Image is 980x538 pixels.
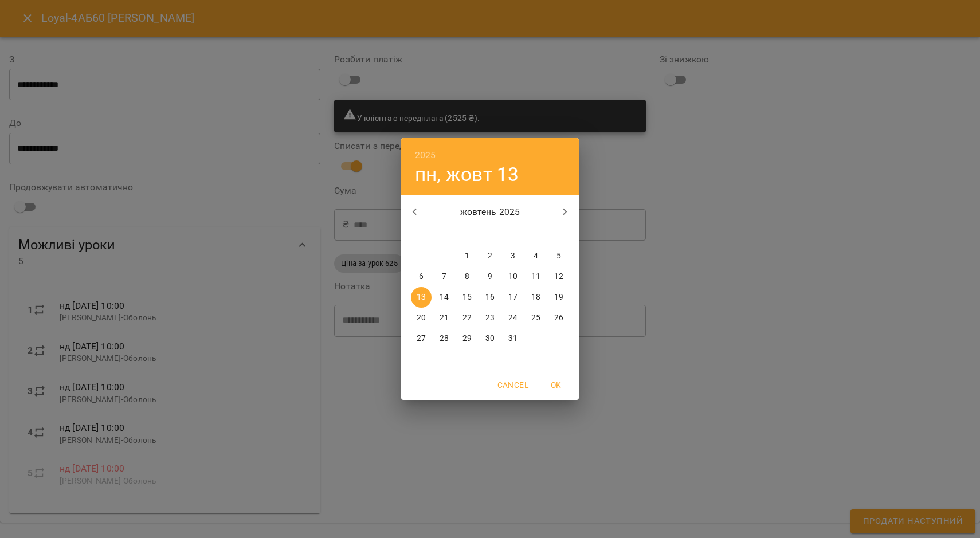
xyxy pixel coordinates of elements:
button: 13 [411,287,432,308]
button: 21 [434,308,454,328]
button: 27 [411,328,432,349]
p: 23 [485,312,495,324]
button: 14 [434,287,454,308]
button: 24 [503,308,523,328]
p: 20 [417,312,426,324]
span: Cancel [497,378,528,392]
button: 6 [411,266,432,287]
button: 5 [548,246,569,266]
button: 10 [503,266,523,287]
button: 29 [457,328,477,349]
p: 15 [462,292,472,303]
button: 9 [480,266,500,287]
p: жовтень 2025 [429,205,552,219]
button: Cancel [493,375,533,395]
p: 16 [485,292,495,303]
p: 3 [511,250,515,262]
p: 26 [554,312,563,324]
p: 1 [465,250,469,262]
p: 5 [556,250,561,262]
button: 17 [503,287,523,308]
button: 19 [548,287,569,308]
button: 31 [503,328,523,349]
p: 31 [508,333,518,344]
p: 2 [488,250,492,262]
button: 11 [526,266,546,287]
span: нд [548,229,569,240]
span: пн [411,229,432,240]
p: 25 [531,312,540,324]
p: 8 [465,271,469,282]
button: 7 [434,266,454,287]
button: 23 [480,308,500,328]
p: 19 [554,292,563,303]
p: 30 [485,333,495,344]
button: 2025 [415,147,436,163]
button: 12 [548,266,569,287]
button: 20 [411,308,432,328]
p: 13 [417,292,426,303]
button: 22 [457,308,477,328]
span: ср [457,229,477,240]
p: 7 [442,271,446,282]
p: 14 [440,292,449,303]
span: вт [434,229,454,240]
button: 3 [503,246,523,266]
p: 27 [417,333,426,344]
p: 22 [462,312,472,324]
button: 8 [457,266,477,287]
button: 26 [548,308,569,328]
span: OK [542,378,570,392]
p: 4 [534,250,538,262]
button: 1 [457,246,477,266]
button: 25 [526,308,546,328]
button: пн, жовт 13 [415,163,519,186]
button: 28 [434,328,454,349]
p: 6 [419,271,424,282]
p: 24 [508,312,518,324]
span: пт [503,229,523,240]
p: 29 [462,333,472,344]
button: 16 [480,287,500,308]
p: 18 [531,292,540,303]
p: 21 [440,312,449,324]
span: чт [480,229,500,240]
p: 12 [554,271,563,282]
p: 17 [508,292,518,303]
button: 30 [480,328,500,349]
p: 28 [440,333,449,344]
button: 4 [526,246,546,266]
span: сб [526,229,546,240]
button: 18 [526,287,546,308]
button: 15 [457,287,477,308]
p: 10 [508,271,518,282]
p: 11 [531,271,540,282]
button: OK [538,375,574,395]
p: 9 [488,271,492,282]
button: 2 [480,246,500,266]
